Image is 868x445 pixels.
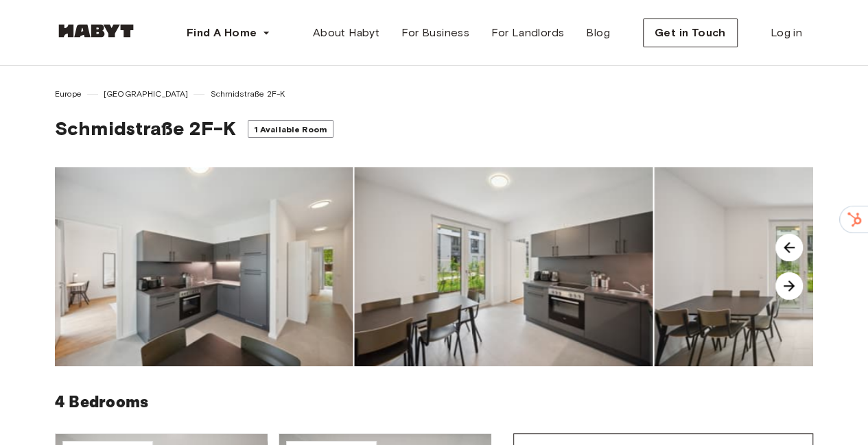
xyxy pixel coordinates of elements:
[401,25,469,41] span: For Business
[210,88,285,100] span: Schmidstraße 2F-K
[760,19,813,47] a: Log in
[643,19,738,47] button: Get in Touch
[354,167,653,366] img: image
[55,388,813,417] h6: 4 Bedrooms
[775,272,803,300] img: image-carousel-arrow
[390,19,480,47] a: For Business
[586,25,610,41] span: Blog
[55,24,137,38] img: Habyt
[176,19,281,47] button: Find A Home
[187,25,257,41] span: Find A Home
[491,25,564,41] span: For Landlords
[771,25,802,41] span: Log in
[575,19,621,47] a: Blog
[302,19,390,47] a: About Habyt
[480,19,575,47] a: For Landlords
[254,124,327,134] span: 1 Available Room
[655,25,726,41] span: Get in Touch
[104,88,189,100] span: [GEOGRAPHIC_DATA]
[54,167,353,366] img: image
[55,117,237,140] span: Schmidstraße 2F-K
[313,25,379,41] span: About Habyt
[775,234,803,261] img: image-carousel-arrow
[55,88,82,100] span: Europe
